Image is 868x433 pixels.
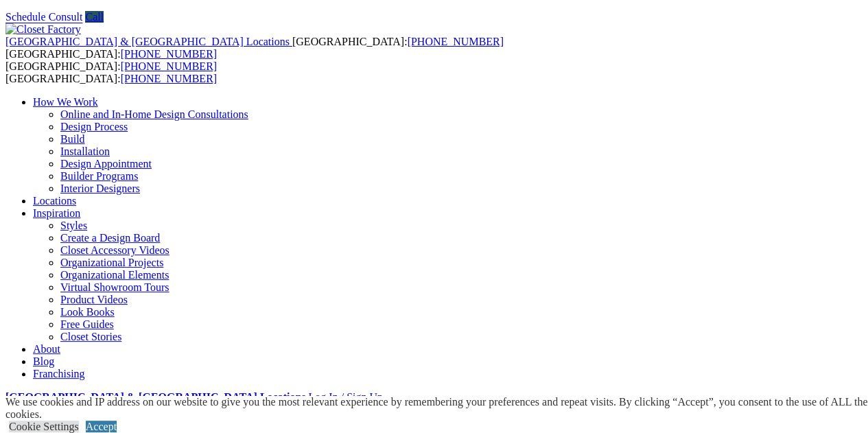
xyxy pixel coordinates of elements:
[5,396,868,421] div: We use cookies and IP address on our website to give you the most relevant experience by remember...
[60,170,138,182] a: Builder Programs
[5,36,292,47] a: [GEOGRAPHIC_DATA] & [GEOGRAPHIC_DATA] Locations
[121,60,217,72] a: [PHONE_NUMBER]
[308,391,382,403] a: Log In / Sign Up
[60,158,152,169] a: Design Appointment
[121,48,217,60] a: [PHONE_NUMBER]
[60,145,110,157] a: Installation
[60,281,169,293] a: Virtual Showroom Tours
[60,306,115,318] a: Look Books
[60,108,248,120] a: Online and In-Home Design Consultations
[60,269,169,281] a: Organizational Elements
[85,11,104,23] a: Call
[5,60,217,84] span: [GEOGRAPHIC_DATA]: [GEOGRAPHIC_DATA]:
[5,36,290,47] span: [GEOGRAPHIC_DATA] & [GEOGRAPHIC_DATA] Locations
[121,73,217,84] a: [PHONE_NUMBER]
[60,294,128,305] a: Product Videos
[33,207,80,219] a: Inspiration
[60,244,169,256] a: Closet Accessory Videos
[60,331,121,342] a: Closet Stories
[86,421,117,432] a: Accept
[60,318,114,330] a: Free Guides
[60,232,160,244] a: Create a Design Board
[5,11,82,23] a: Schedule Consult
[9,421,79,432] a: Cookie Settings
[5,23,81,36] img: Closet Factory
[60,133,85,145] a: Build
[60,183,140,194] a: Interior Designers
[33,368,85,379] a: Franchising
[60,257,163,268] a: Organizational Projects
[407,36,503,47] a: [PHONE_NUMBER]
[60,220,87,231] a: Styles
[33,343,60,355] a: About
[5,36,504,60] span: [GEOGRAPHIC_DATA]: [GEOGRAPHIC_DATA]:
[5,391,305,403] a: [GEOGRAPHIC_DATA] & [GEOGRAPHIC_DATA] Locations
[33,195,76,207] a: Locations
[33,355,54,367] a: Blog
[33,96,98,108] a: How We Work
[60,121,128,132] a: Design Process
